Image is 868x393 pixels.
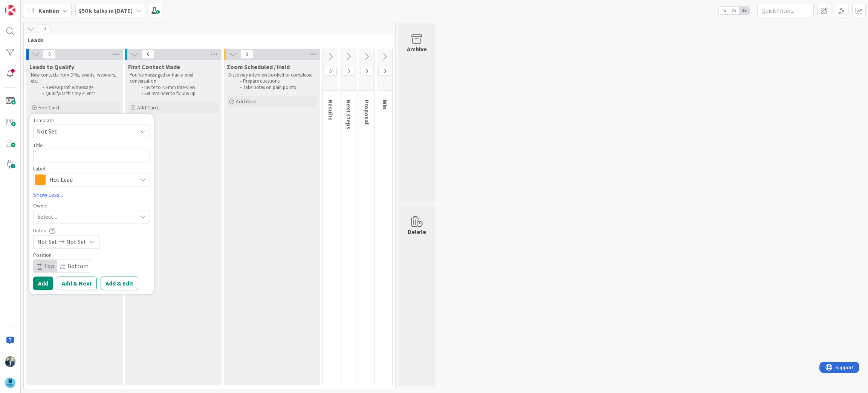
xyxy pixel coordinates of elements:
p: New contacts from DMs, events, webinars, etc. [31,72,118,84]
span: Select... [37,212,57,221]
span: Owner [33,203,48,209]
button: Add & Edit [101,277,138,290]
li: Prepare questions [236,78,316,84]
a: Show Less... [33,190,150,200]
span: Not Set [66,238,86,247]
span: Top [44,263,54,270]
span: Kanban [38,6,59,15]
span: Leads to Qualify [29,63,74,71]
input: Quick Filter... [757,4,814,17]
span: 1x [719,7,729,14]
span: 0 [360,67,373,76]
div: Delete [408,227,426,236]
button: Add & Next [57,277,97,290]
span: 0 [378,67,391,76]
p: Discovery interview booked or completed [228,72,316,78]
span: Leads [28,36,386,44]
span: 0 [240,50,253,59]
span: 0 [342,67,355,76]
span: Bottom [67,263,89,270]
p: You’ve messaged or had a brief conversation [130,72,217,84]
li: Qualify: Is this my client? [38,91,119,97]
span: Results [327,100,335,121]
span: 0 [43,50,56,59]
span: Support [16,1,34,10]
span: Add Card... [38,104,63,111]
span: Not Set [37,126,131,136]
span: Position [33,253,52,258]
span: Add Card... [236,98,260,105]
li: Set reminder to follow up [137,91,217,97]
span: Proposal [363,100,371,125]
span: Zoom Scheduled / Held [227,63,290,71]
img: Visit kanbanzone.com [5,5,15,15]
label: Title [33,142,43,149]
button: Add [33,277,53,290]
span: 0 [142,50,154,59]
b: $50 k talks in [DATE] [79,7,133,14]
div: Archive [407,45,427,54]
span: Win [381,100,389,109]
span: First Contact Made [128,63,180,71]
span: Hot Lead [49,175,133,185]
span: Dates [33,228,46,233]
span: 0 [38,24,51,33]
span: Add Card... [137,104,161,111]
span: Template [33,118,54,123]
span: 2x [729,7,739,14]
span: Label [33,166,45,172]
span: Next steps [345,100,353,129]
li: Take notes on pain points [236,84,316,91]
span: 3x [739,7,749,14]
li: Review profile/message [38,84,119,91]
span: Not Set [37,238,57,247]
img: LB [5,356,15,367]
span: 0 [324,67,337,76]
img: avatar [5,378,15,388]
li: Invite to 45-min interview [137,84,217,91]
